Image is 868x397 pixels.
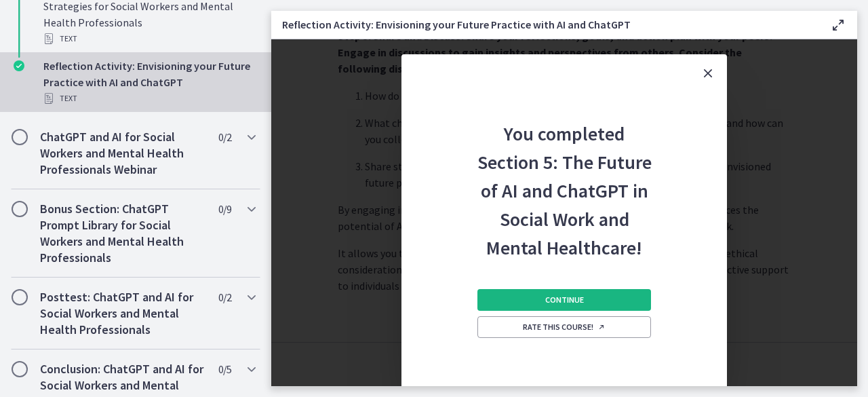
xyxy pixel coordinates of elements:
a: Rate this course! Opens in a new window [477,316,651,338]
i: Completed [14,60,24,71]
button: Continue [477,289,651,311]
i: Opens in a new window [597,323,606,331]
span: 0 / 2 [218,289,231,305]
h3: Reflection Activity: Envisioning your Future Practice with AI and ChatGPT [282,16,808,33]
span: Rate this course! [523,322,606,333]
div: Text [43,31,255,47]
button: Close [689,54,727,92]
h2: ChatGPT and AI for Social Workers and Mental Health Professionals Webinar [40,129,205,178]
div: Text [43,90,255,107]
span: 0 / 9 [218,201,231,217]
span: Continue [545,295,584,305]
span: 0 / 2 [218,129,231,145]
h2: You completed Section 5: The Future of AI and ChatGPT in Social Work and Mental Healthcare! [475,92,654,262]
div: Reflection Activity: Envisioning your Future Practice with AI and ChatGPT [43,58,255,107]
h2: Posttest: ChatGPT and AI for Social Workers and Mental Health Professionals [40,289,205,338]
span: 0 / 5 [218,361,231,377]
h2: Bonus Section: ChatGPT Prompt Library for Social Workers and Mental Health Professionals [40,201,205,266]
